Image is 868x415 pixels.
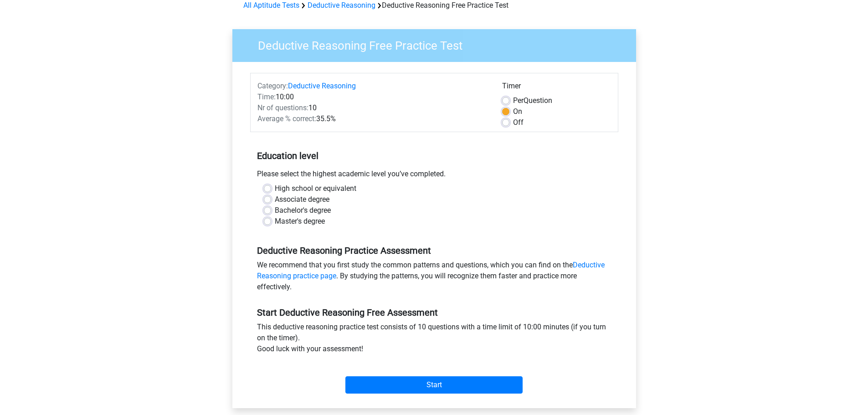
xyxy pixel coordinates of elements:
label: Question [513,95,552,106]
h3: Deductive Reasoning Free Practice Test [247,35,629,53]
div: 35.5% [251,113,495,124]
span: Category: [257,82,288,90]
a: All Aptitude Tests [243,1,299,10]
div: Please select the highest academic level you’ve completed. [250,169,618,183]
span: Time: [257,92,276,101]
div: Timer [502,81,611,95]
label: Master's degree [275,216,325,227]
div: This deductive reasoning practice test consists of 10 questions with a time limit of 10:00 minute... [250,322,618,358]
label: High school or equivalent [275,183,356,194]
span: Per [513,96,524,105]
span: Nr of questions: [257,103,308,112]
label: Bachelor's degree [275,205,331,216]
div: We recommend that you first study the common patterns and questions, which you can find on the . ... [250,260,618,296]
input: Start [345,376,523,394]
label: On [513,106,522,117]
h5: Deductive Reasoning Practice Assessment [257,245,611,256]
div: 10:00 [251,92,495,102]
div: 10 [251,102,495,113]
h5: Start Deductive Reasoning Free Assessment [257,307,611,318]
a: Deductive Reasoning [308,1,375,10]
span: Average % correct: [257,114,316,123]
a: Deductive Reasoning [288,82,356,90]
label: Off [513,117,524,128]
label: Associate degree [275,194,329,205]
h5: Education level [257,147,611,165]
